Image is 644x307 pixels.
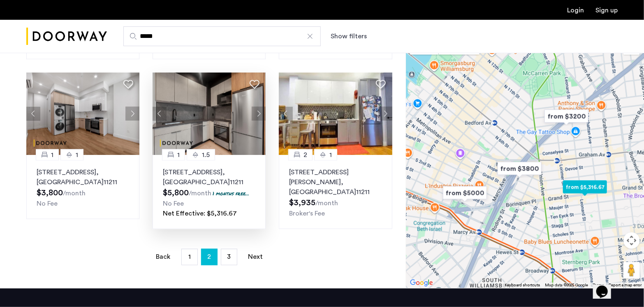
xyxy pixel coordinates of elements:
button: Next apartment [252,107,266,121]
button: Show or hide filters [331,31,367,41]
span: 2 [207,251,211,264]
sub: /month [63,190,86,197]
a: 21[STREET_ADDRESS][PERSON_NAME], [GEOGRAPHIC_DATA]11211Broker's Fee [279,155,392,229]
a: Next [247,249,264,265]
button: Next apartment [378,107,392,121]
span: Map data ©2025 Google [545,284,588,288]
a: Open this area in Google Maps (opens a new window) [408,278,435,288]
span: $3,800 [37,189,63,197]
sub: /month [189,190,211,197]
div: from $3200 [541,107,592,126]
button: Previous apartment [26,107,40,121]
a: 11.5[STREET_ADDRESS], [GEOGRAPHIC_DATA]112111 months free...No FeeNet Effective: $5,316.67 [153,155,266,229]
img: 360ac8f6-4482-47b0-bc3d-3cb89b569d10_638940168465498320.jpeg [26,73,140,155]
div: from $5000 [440,184,490,202]
p: [STREET_ADDRESS] 11211 [37,167,129,187]
button: Drag Pegman onto the map to open Street View [623,262,640,279]
a: Registration [595,7,618,14]
p: 1 months free... [213,190,249,197]
img: Google [408,278,435,288]
input: Apartment Search [123,26,321,46]
nav: Pagination [26,249,392,265]
button: Map camera controls [623,232,640,249]
button: Previous apartment [279,107,293,121]
span: 1 [76,150,78,160]
span: 2 [303,150,307,160]
img: dc6efc1f-24ba-4395-9182-45437e21be9a_638940177509567696.jpeg [153,73,266,155]
sub: /month [315,200,338,206]
img: 2016_638482007506393315.jpeg [279,73,392,155]
button: Keyboard shortcuts [505,283,540,288]
a: Cazamio Logo [26,21,107,52]
a: Report a map error [609,283,642,288]
p: [STREET_ADDRESS] 11211 [163,167,255,187]
span: 1 [177,150,180,160]
span: Broker's Fee [289,210,325,217]
span: 1 [188,254,191,260]
span: 1 [329,150,332,160]
span: 1.5 [202,150,210,160]
span: $5,800 [163,189,189,197]
span: $3,935 [289,199,315,207]
div: from $5,316.67 [560,178,610,197]
a: Login [567,7,584,14]
img: logo [26,21,107,52]
button: Next apartment [125,107,139,121]
span: No Fee [163,200,184,207]
p: [STREET_ADDRESS][PERSON_NAME] 11211 [289,167,382,197]
span: 3 [227,254,231,260]
span: 1 [51,150,53,160]
span: No Fee [37,200,58,207]
a: 11[STREET_ADDRESS], [GEOGRAPHIC_DATA]11211No Fee [26,155,139,219]
iframe: chat widget [593,274,619,299]
span: Net Effective: $5,316.67 [163,210,237,217]
div: from $3800 [494,159,545,178]
a: Back [155,249,171,265]
button: Previous apartment [153,107,167,121]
